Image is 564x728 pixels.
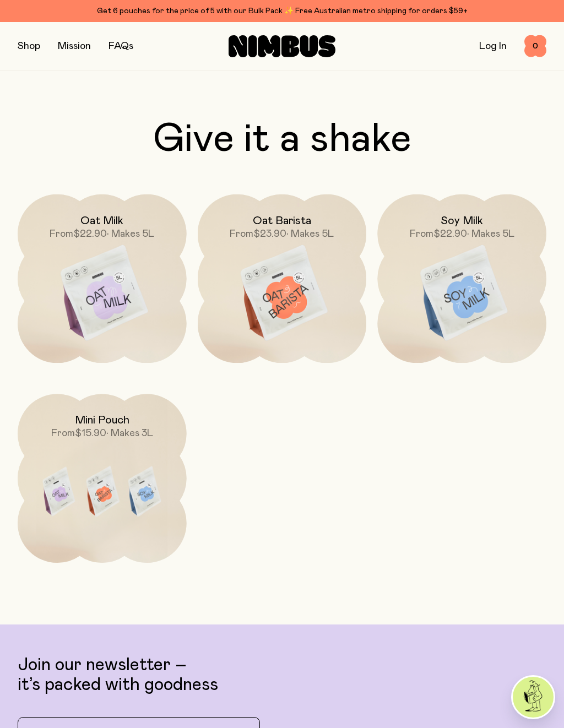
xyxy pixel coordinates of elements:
a: Oat BaristaFrom$23.90• Makes 5L [198,194,367,363]
h2: Mini Pouch [75,414,129,427]
h2: Give it a shake [18,119,546,159]
span: From [230,229,253,239]
span: From [50,229,73,239]
div: Get 6 pouches for the price of 5 with our Bulk Pack ✨ Free Australian metro shipping for orders $59+ [18,4,546,18]
a: Mini PouchFrom$15.90• Makes 3L [18,394,187,563]
a: Log In [479,41,507,51]
img: agent [513,677,554,718]
a: FAQs [109,41,133,51]
span: $22.90 [73,229,107,239]
h2: Oat Milk [80,214,123,227]
h2: Oat Barista [253,214,311,227]
span: $23.90 [253,229,286,239]
span: From [410,229,433,239]
span: • Makes 5L [107,229,154,239]
button: 0 [524,35,546,57]
span: $15.90 [75,428,106,438]
a: Soy MilkFrom$22.90• Makes 5L [377,194,546,363]
span: • Makes 5L [286,229,334,239]
span: $22.90 [433,229,467,239]
span: • Makes 3L [106,428,153,438]
span: • Makes 5L [467,229,514,239]
span: From [51,428,75,438]
h2: Soy Milk [441,214,483,227]
a: Mission [58,41,91,51]
p: Join our newsletter – it’s packed with goodness [18,655,546,695]
a: Oat MilkFrom$22.90• Makes 5L [18,194,187,363]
